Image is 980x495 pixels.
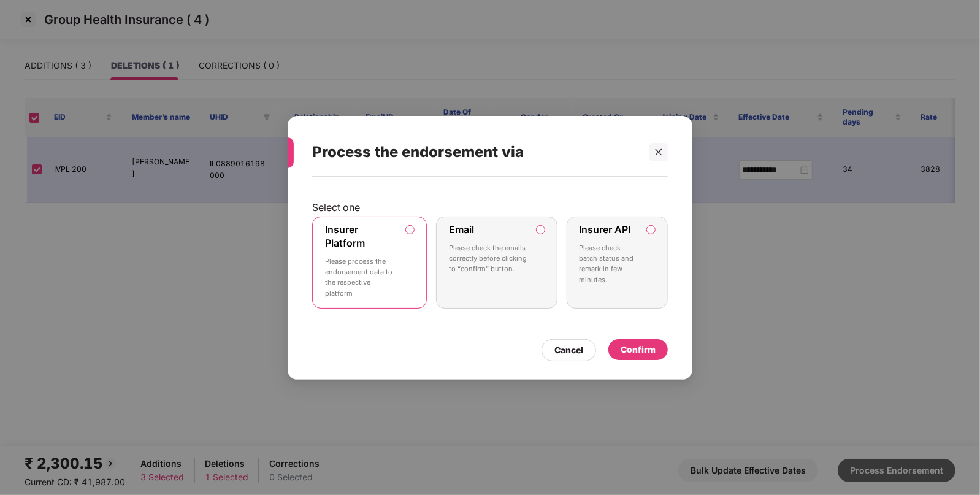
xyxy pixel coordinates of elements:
div: Confirm [621,342,656,356]
div: Process the endorsement via [312,128,638,176]
label: Email [449,223,474,235]
div: Cancel [554,343,583,356]
label: Insurer API [580,223,631,235]
input: Insurer PlatformPlease process the endorsement data to the respective platform [406,225,414,233]
p: Please process the endorsement data to the respective platform [325,256,397,298]
p: Please check the emails correctly before clicking to “confirm” button. [449,242,527,274]
input: Insurer APIPlease check batch status and remark in few minutes. [647,225,655,233]
span: close [654,147,663,156]
input: EmailPlease check the emails correctly before clicking to “confirm” button. [537,225,545,233]
label: Insurer Platform [325,223,365,248]
p: Please check batch status and remark in few minutes. [580,242,638,285]
p: Select one [312,201,668,213]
